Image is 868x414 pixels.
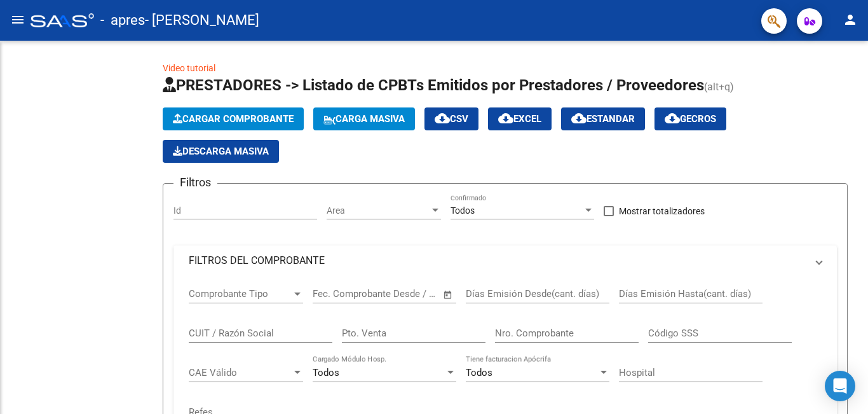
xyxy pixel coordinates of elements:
span: Gecros [665,113,716,125]
button: EXCEL [488,107,552,130]
div: Open Intercom Messenger [825,371,855,401]
span: Mostrar totalizadores [619,204,705,219]
button: Open calendar [441,287,456,302]
span: EXCEL [498,113,541,125]
span: Todos [313,367,339,378]
mat-icon: cloud_download [571,111,587,126]
a: Video tutorial [163,63,215,73]
mat-icon: cloud_download [665,111,680,126]
span: CAE Válido [189,367,292,378]
button: Cargar Comprobante [163,107,304,130]
span: (alt+q) [704,81,734,93]
span: Carga Masiva [323,113,405,125]
button: Carga Masiva [313,107,415,130]
span: Estandar [571,113,635,125]
span: Todos [466,367,492,378]
span: Cargar Comprobante [173,113,294,125]
button: Estandar [561,107,645,130]
h3: Filtros [173,174,217,191]
mat-icon: person [843,12,858,27]
mat-icon: cloud_download [435,111,450,126]
input: Fecha inicio [313,288,364,300]
span: Comprobante Tipo [189,288,292,300]
mat-icon: cloud_download [498,111,513,126]
span: - apres [100,6,145,34]
button: Gecros [654,107,726,130]
button: CSV [424,107,478,130]
input: Fecha fin [376,288,437,300]
span: Area [327,205,430,216]
mat-expansion-panel-header: FILTROS DEL COMPROBANTE [173,245,837,276]
span: CSV [435,113,468,125]
app-download-masive: Descarga masiva de comprobantes (adjuntos) [163,140,279,163]
span: - [PERSON_NAME] [145,6,259,34]
mat-panel-title: FILTROS DEL COMPROBANTE [189,254,806,268]
button: Descarga Masiva [163,140,279,163]
span: Descarga Masiva [173,146,269,157]
mat-icon: menu [10,12,25,27]
span: PRESTADORES -> Listado de CPBTs Emitidos por Prestadores / Proveedores [163,76,704,94]
span: Todos [451,205,475,216]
